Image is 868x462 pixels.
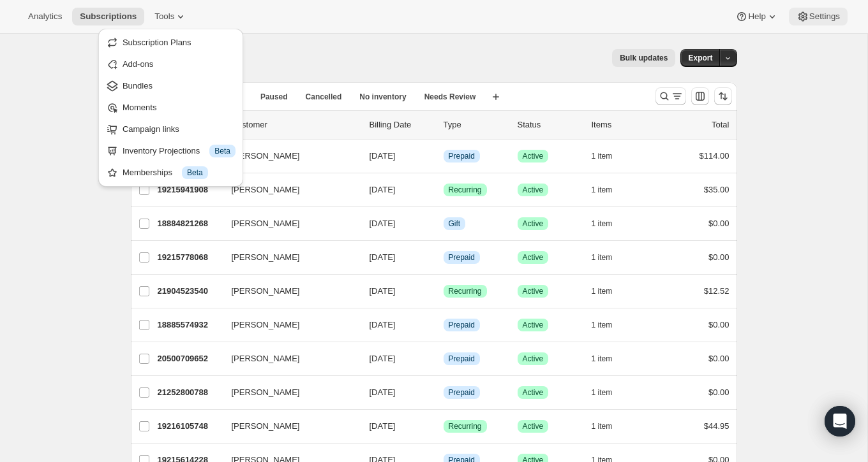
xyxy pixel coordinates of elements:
span: $114.00 [700,151,730,161]
span: 1 item [592,421,613,431]
p: Billing Date [370,119,433,131]
span: Recurring [449,185,482,195]
button: Bulk updates [612,49,675,67]
span: $0.00 [708,320,730,329]
button: [PERSON_NAME] [224,281,352,301]
p: 21904523540 [158,285,221,298]
button: Add-ons [102,54,239,75]
span: 1 item [592,252,613,263]
span: No inventory [359,92,406,102]
span: [PERSON_NAME] [232,386,300,399]
span: [PERSON_NAME] [232,184,300,196]
span: $0.00 [708,387,730,397]
p: Customer [232,119,359,131]
button: Search and filter results [655,87,686,105]
div: 19714310420[PERSON_NAME][DATE]InfoPrepaidSuccessActive1 item$114.00 [158,147,730,165]
span: [DATE] [370,185,396,194]
span: 1 item [592,320,613,330]
span: Subscriptions [80,11,137,22]
div: IDCustomerBilling DateTypeStatusItemsTotal [158,119,730,131]
span: [PERSON_NAME] [232,285,300,298]
span: [PERSON_NAME] [232,319,300,331]
span: Add-ons [123,59,153,69]
button: [PERSON_NAME] [224,349,352,369]
button: Subscriptions [72,8,144,25]
span: Bulk updates [620,53,668,63]
button: Customize table column order and visibility [691,87,709,105]
span: $44.95 [704,421,730,431]
div: 19215941908[PERSON_NAME][DATE]SuccessRecurringSuccessActive1 item$35.00 [158,181,730,199]
button: Settings [789,8,848,25]
button: [PERSON_NAME] [224,180,352,200]
button: 1 item [592,147,627,165]
span: Prepaid [449,320,475,330]
span: Prepaid [449,151,475,161]
button: Tools [147,8,195,25]
span: [DATE] [370,286,396,296]
div: 19215778068[PERSON_NAME][DATE]InfoPrepaidSuccessActive1 item$0.00 [158,249,730,266]
div: 18884821268[PERSON_NAME][DATE]InfoGiftSuccessActive1 item$0.00 [158,215,730,233]
span: 1 item [592,151,613,161]
p: 19216105748 [158,420,221,433]
div: 18885574932[PERSON_NAME][DATE]InfoPrepaidSuccessActive1 item$0.00 [158,316,730,334]
button: Campaign links [102,119,239,140]
span: [PERSON_NAME] [232,150,300,162]
span: Analytics [28,11,62,22]
button: Analytics [20,8,70,25]
p: Total [712,119,729,131]
button: Export [680,49,720,67]
span: Active [523,286,544,296]
button: 1 item [592,384,627,401]
span: Active [523,219,544,229]
span: $0.00 [708,219,730,228]
span: $0.00 [708,252,730,262]
span: Tools [154,11,174,22]
div: Memberships [123,166,236,179]
button: Memberships [102,162,239,183]
span: [DATE] [370,219,396,228]
span: Needs Review [424,92,476,102]
div: Items [592,119,655,131]
div: Open Intercom Messenger [825,406,855,437]
button: Subscription Plans [102,32,239,53]
span: [DATE] [370,387,396,397]
button: [PERSON_NAME] [224,146,352,166]
button: Help [728,8,786,25]
p: 18885574932 [158,319,221,331]
div: 21252800788[PERSON_NAME][DATE]InfoPrepaidSuccessActive1 item$0.00 [158,384,730,401]
span: Active [523,320,544,330]
button: 1 item [592,215,627,233]
span: Beta [214,146,230,156]
button: [PERSON_NAME] [224,247,352,268]
button: Sort the results [714,87,732,105]
button: Create new view [486,88,506,106]
span: Recurring [449,421,482,431]
div: Type [444,119,507,131]
div: Inventory Projections [123,145,236,157]
span: $12.52 [704,286,730,296]
div: 21904523540[PERSON_NAME][DATE]SuccessRecurringSuccessActive1 item$12.52 [158,282,730,300]
span: Help [748,11,765,22]
span: $0.00 [708,354,730,363]
p: 20500709652 [158,352,221,365]
span: Cancelled [306,92,342,102]
span: 1 item [592,286,613,296]
button: 1 item [592,249,627,266]
span: Export [688,53,712,63]
span: Paused [260,92,288,102]
span: Recurring [449,286,482,296]
span: Prepaid [449,354,475,364]
span: Active [523,151,544,161]
p: Status [518,119,581,131]
span: Active [523,354,544,364]
span: [PERSON_NAME] [232,352,300,365]
button: Moments [102,97,239,118]
span: Bundles [123,81,153,90]
p: 21252800788 [158,386,221,399]
span: Active [523,387,544,398]
span: 1 item [592,387,613,398]
span: [PERSON_NAME] [232,217,300,230]
div: 19216105748[PERSON_NAME][DATE]SuccessRecurringSuccessActive1 item$44.95 [158,417,730,435]
button: [PERSON_NAME] [224,213,352,234]
button: [PERSON_NAME] [224,382,352,403]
